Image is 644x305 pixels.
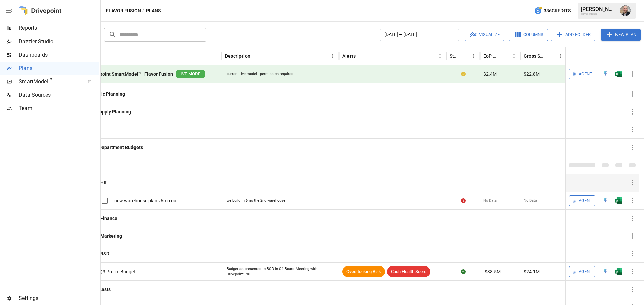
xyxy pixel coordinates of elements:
div: Gross Sales [524,53,546,59]
div: Open in Quick Edit [602,71,609,77]
button: Sort [460,51,469,61]
div: Flavor Fusion [581,12,616,15]
span: $2.4M [483,71,497,77]
img: Dustin Jacobson [620,5,631,16]
div: / [142,7,145,15]
button: Sort [500,51,509,61]
b: Drivepoint SmartModel™- Flavor Fusion [89,71,173,77]
span: 2025 Q3 Prelim Budget [88,268,136,275]
span: Reports [19,24,99,32]
span: No Data [483,198,497,203]
div: current live model - permission required [227,71,293,77]
div: Error during sync. [461,197,466,204]
button: Description column menu [328,51,337,61]
button: Gross Sales column menu [556,51,566,61]
span: ™ [48,77,53,85]
span: Agent [579,268,592,276]
span: Dashboards [19,51,99,59]
div: Open in Excel [615,71,622,77]
span: Data Sources [19,91,99,99]
button: [DATE] – [DATE] [380,29,459,41]
button: Sort [630,51,639,61]
span: Team [19,104,99,112]
button: Sort [251,51,260,61]
div: Open in Excel [615,268,622,275]
div: Sync complete [461,268,466,275]
span: SmartModel [19,78,80,86]
img: quick-edit-flash.b8aec18c.svg [602,197,609,204]
span: new warehouse plan v6mo out [114,197,178,204]
span: No Data [524,198,537,203]
button: Dustin Jacobson [616,1,635,20]
span: Cash Health Score [387,269,430,275]
div: we build in 6mo the 2nd warehouse [227,198,285,203]
div: Status [450,53,459,59]
span: Agent [579,197,592,205]
div: Open in Excel [615,197,622,204]
img: excel-icon.76473adf.svg [615,268,622,275]
div: Description [225,53,250,59]
button: Sort [356,51,366,61]
span: $22.8M [524,71,540,77]
button: Sort [547,51,556,61]
span: Agent [579,70,592,78]
button: Agent [569,69,595,79]
div: Open in Quick Edit [602,268,609,275]
button: Columns [509,29,548,41]
div: [PERSON_NAME] [581,6,616,12]
span: $24.1M [524,268,540,275]
img: quick-edit-flash.b8aec18c.svg [602,268,609,275]
button: Agent [569,266,595,277]
div: Your plan has changes in Excel that are not reflected in the Drivepoint Data Warehouse, select "S... [461,71,466,77]
button: 386Credits [531,5,573,17]
img: excel-icon.76473adf.svg [615,71,622,77]
button: Alerts column menu [435,51,445,61]
button: Visualize [465,29,504,41]
span: -$38.5M [483,268,501,275]
button: Status column menu [469,51,478,61]
button: Agent [569,195,595,206]
div: Open in Quick Edit [602,197,609,204]
b: HR [100,179,107,186]
b: R&D [100,250,109,257]
div: Alerts [342,53,356,59]
b: 2025 Department Budgets [87,144,143,151]
button: Flavor Fusion [106,7,141,15]
span: 386 Credits [544,7,571,15]
button: New Plan [601,29,641,41]
button: EoP Cash column menu [509,51,519,61]
b: Demand & Supply Planning [73,108,131,115]
span: Plans [19,64,99,72]
span: Overstocking Risk [342,269,385,275]
b: Marketing [100,233,122,239]
div: EoP Cash [483,53,499,59]
b: Finance [100,215,117,222]
img: quick-edit-flash.b8aec18c.svg [602,71,609,77]
div: Budget as presented to BOD in Q1 Board Meeting with Drivepoint P&L [227,266,334,277]
span: LIVE MODEL [176,71,205,77]
button: Add Folder [551,29,595,41]
img: excel-icon.76473adf.svg [615,197,622,204]
span: Dazzler Studio [19,37,99,46]
span: Settings [19,294,99,302]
